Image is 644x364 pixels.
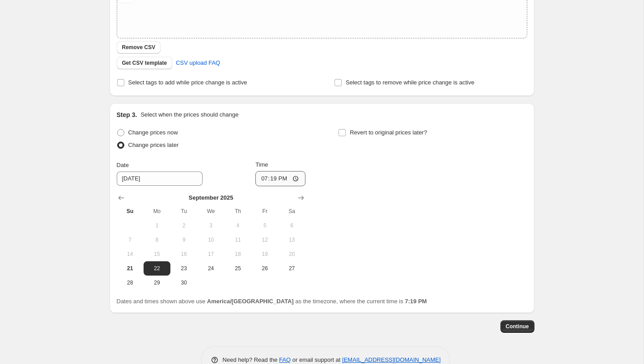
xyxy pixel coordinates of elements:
b: 7:19 PM [405,298,427,305]
th: Monday [144,204,170,218]
span: Date [117,162,129,168]
a: [EMAIL_ADDRESS][DOMAIN_NAME] [342,356,441,363]
span: 20 [282,251,301,258]
button: Wednesday September 17 2025 [197,247,224,261]
button: Saturday September 27 2025 [278,261,305,276]
span: 19 [255,251,275,258]
span: 3 [201,222,220,229]
span: Time [255,161,268,168]
button: Monday September 1 2025 [144,218,170,233]
span: Dates and times shown above use as the timezone, where the current time is [117,298,427,305]
button: Thursday September 18 2025 [225,247,251,261]
button: Show next month, October 2025 [295,192,307,204]
button: Tuesday September 16 2025 [170,247,197,261]
span: 30 [174,279,194,286]
span: 25 [228,265,248,272]
button: Sunday September 28 2025 [117,276,144,290]
span: 4 [228,222,248,229]
span: 9 [174,236,194,243]
th: Sunday [117,204,144,218]
a: CSV upload FAQ [170,56,225,70]
button: Saturday September 6 2025 [278,218,305,233]
button: Monday September 15 2025 [144,247,170,261]
span: Tu [174,208,194,215]
th: Friday [251,204,278,218]
button: Tuesday September 9 2025 [170,233,197,247]
button: Sunday September 7 2025 [117,233,144,247]
span: Sa [282,208,301,215]
button: Wednesday September 24 2025 [197,261,224,276]
button: Monday September 22 2025 [144,261,170,276]
button: Get CSV template [117,57,173,69]
button: Monday September 8 2025 [144,233,170,247]
button: Saturday September 13 2025 [278,233,305,247]
span: 8 [147,236,167,243]
span: or email support at [291,356,342,363]
h2: Step 3. [117,110,137,119]
b: America/[GEOGRAPHIC_DATA] [207,298,294,305]
button: Friday September 12 2025 [251,233,278,247]
button: Tuesday September 2 2025 [170,218,197,233]
span: Revert to original prices later? [350,129,427,136]
span: 29 [147,279,167,286]
th: Thursday [225,204,251,218]
span: 15 [147,251,167,258]
span: 7 [120,236,140,243]
span: 16 [174,251,194,258]
span: We [201,208,220,215]
span: Get CSV template [122,59,167,67]
span: CSV upload FAQ [176,59,220,67]
button: Monday September 29 2025 [144,276,170,290]
button: Continue [500,320,534,333]
span: Select tags to add while price change is active [128,79,247,86]
span: 10 [201,236,220,243]
span: 17 [201,251,220,258]
span: 28 [120,279,140,286]
span: 2 [174,222,194,229]
button: Tuesday September 30 2025 [170,276,197,290]
button: Sunday September 14 2025 [117,247,144,261]
span: Need help? Read the [223,356,280,363]
span: 18 [228,251,248,258]
span: 11 [228,236,248,243]
button: Wednesday September 3 2025 [197,218,224,233]
span: 24 [201,265,220,272]
button: Friday September 5 2025 [251,218,278,233]
span: Fr [255,208,275,215]
span: Th [228,208,248,215]
span: Change prices now [128,129,178,136]
span: 6 [282,222,301,229]
span: 21 [120,265,140,272]
a: FAQ [279,356,291,363]
span: 13 [282,236,301,243]
button: Thursday September 25 2025 [225,261,251,276]
button: Wednesday September 10 2025 [197,233,224,247]
span: Change prices later [128,142,179,148]
span: 26 [255,265,275,272]
button: Show previous month, August 2025 [115,192,127,204]
span: 12 [255,236,275,243]
span: 27 [282,265,301,272]
button: Friday September 26 2025 [251,261,278,276]
span: 5 [255,222,275,229]
th: Wednesday [197,204,224,218]
span: 14 [120,251,140,258]
button: Saturday September 20 2025 [278,247,305,261]
th: Saturday [278,204,305,218]
button: Remove CSV [117,41,161,54]
span: Su [120,208,140,215]
p: Select when the prices should change [140,110,238,119]
button: Thursday September 11 2025 [225,233,251,247]
th: Tuesday [170,204,197,218]
span: 1 [147,222,167,229]
input: 9/21/2025 [117,172,203,186]
button: Tuesday September 23 2025 [170,261,197,276]
button: Thursday September 4 2025 [225,218,251,233]
button: Friday September 19 2025 [251,247,278,261]
span: Select tags to remove while price change is active [346,79,475,86]
span: 23 [174,265,194,272]
span: Mo [147,208,167,215]
button: Today Sunday September 21 2025 [117,261,144,276]
span: Remove CSV [122,44,156,51]
span: 22 [147,265,167,272]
